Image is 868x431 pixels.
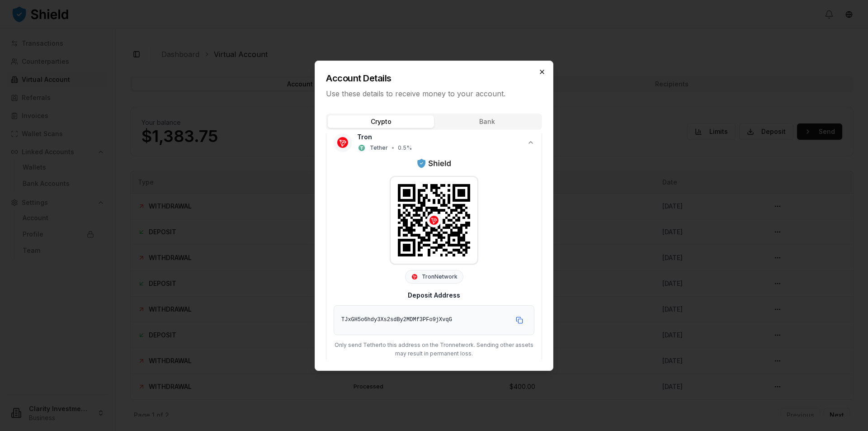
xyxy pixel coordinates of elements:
[398,144,412,152] span: 0.5 %
[326,88,542,99] p: Use these details to receive money to your account.
[328,115,434,128] button: Crypto
[422,273,458,280] span: Tron Network
[359,145,365,151] img: Tether
[326,127,542,158] button: TronTronTetherTether•0.5%
[341,316,507,325] div: TJxGH5o6hdy3Xs2sdBy2MDMf3PFo9jXvqG
[392,144,394,152] span: •
[337,137,348,148] img: Tron
[429,216,439,225] img: Tron
[412,274,417,279] img: Tron
[357,133,372,142] span: Tron
[408,291,460,299] label: Deposit Address
[434,115,540,128] button: Bank
[416,158,451,169] img: Shield Logo
[326,72,542,85] h2: Account Details
[370,144,388,152] span: Tether
[512,313,527,327] button: Copy to clipboard
[334,341,534,358] p: Only send Tether to this address on the Tron network. Sending other assets may result in permanen...
[326,158,542,365] div: TronTronTetherTether•0.5%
